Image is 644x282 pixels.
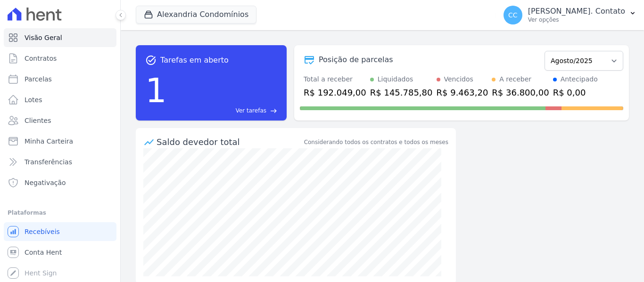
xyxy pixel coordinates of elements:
[4,153,116,171] a: Transferências
[319,54,393,65] div: Posição de parcelas
[25,227,60,236] span: Recebíveis
[437,86,488,99] div: R$ 9.463,20
[378,74,413,84] div: Liquidados
[157,136,302,148] div: Saldo devedor total
[25,157,72,167] span: Transferências
[4,111,116,130] a: Clientes
[528,7,625,16] p: [PERSON_NAME]. Contato
[4,243,116,262] a: Conta Hent
[25,95,42,105] span: Lotes
[304,74,366,84] div: Total a receber
[145,55,157,66] span: task_alt
[8,207,113,218] div: Plataformas
[304,86,366,99] div: R$ 192.049,00
[304,138,448,146] div: Considerando todos os contratos e todos os meses
[160,55,229,66] span: Tarefas em aberto
[561,74,598,84] div: Antecipado
[25,33,62,42] span: Visão Geral
[4,132,116,151] a: Minha Carteira
[236,106,266,115] span: Ver tarefas
[145,66,167,115] div: 1
[496,2,644,28] button: CC [PERSON_NAME]. Contato Ver opções
[25,248,62,257] span: Conta Hent
[499,74,531,84] div: A receber
[25,137,73,146] span: Minha Carteira
[553,86,598,99] div: R$ 0,00
[4,28,116,47] a: Visão Geral
[25,54,57,63] span: Contratos
[508,12,518,18] span: CC
[171,106,277,115] a: Ver tarefas east
[25,74,52,84] span: Parcelas
[4,70,116,89] a: Parcelas
[25,116,51,125] span: Clientes
[136,6,256,24] button: Alexandria Condomínios
[25,178,66,187] span: Negativação
[528,16,625,24] p: Ver opções
[270,107,277,114] span: east
[4,90,116,109] a: Lotes
[4,173,116,192] a: Negativação
[4,222,116,241] a: Recebíveis
[492,86,549,99] div: R$ 36.800,00
[444,74,473,84] div: Vencidos
[4,49,116,68] a: Contratos
[370,86,433,99] div: R$ 145.785,80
